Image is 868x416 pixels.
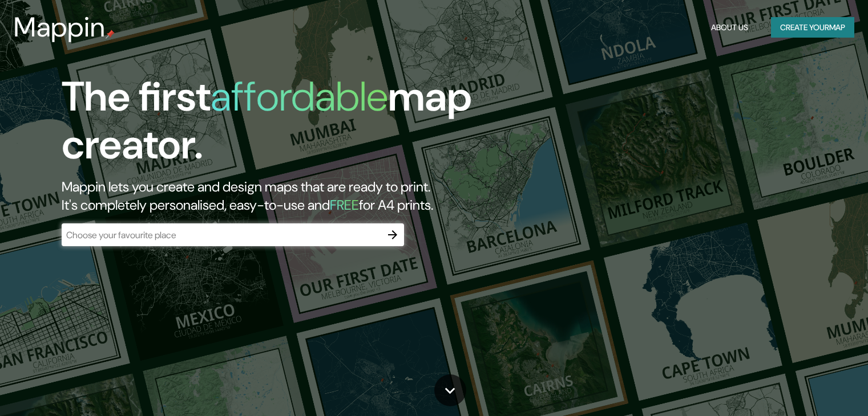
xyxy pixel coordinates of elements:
h1: The first map creator. [62,73,496,178]
h2: Mappin lets you create and design maps that are ready to print. It's completely personalised, eas... [62,178,496,214]
input: Choose your favourite place [62,229,381,242]
button: Create yourmap [771,17,854,38]
h1: affordable [211,70,388,123]
img: mappin-pin [106,30,115,39]
h3: Mappin [14,11,106,43]
h5: FREE [330,196,359,214]
button: About Us [706,17,753,38]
